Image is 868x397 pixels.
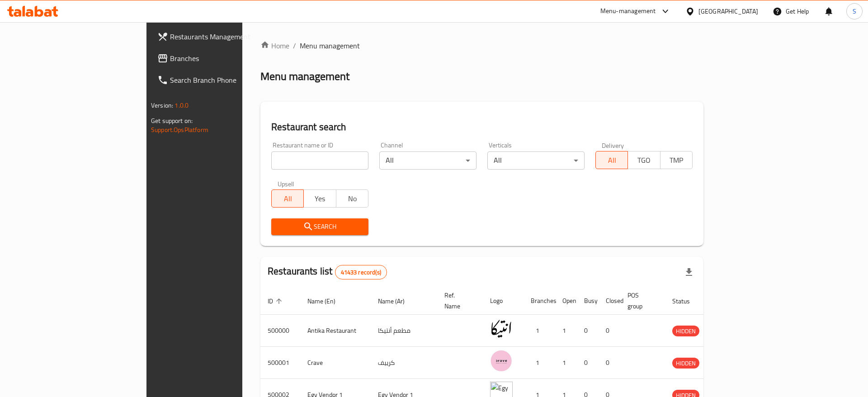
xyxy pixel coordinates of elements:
[524,347,555,379] td: 1
[300,40,360,51] span: Menu management
[379,151,476,170] div: All
[444,290,472,312] span: Ref. Name
[336,189,368,208] button: No
[600,6,656,17] div: Menu-management
[577,315,599,347] td: 0
[599,347,620,379] td: 0
[260,40,703,51] nav: breadcrumb
[672,326,699,336] div: HIDDEN
[853,6,856,16] span: S
[170,75,284,85] span: Search Branch Phone
[271,218,368,235] button: Search
[524,315,555,347] td: 1
[660,151,693,169] button: TMP
[632,154,656,167] span: TGO
[599,315,620,347] td: 0
[307,296,347,307] span: Name (En)
[278,221,361,232] span: Search
[672,358,699,369] span: HIDDEN
[260,69,349,84] h2: Menu management
[293,40,296,51] li: /
[278,180,294,187] label: Upsell
[268,265,387,279] h2: Restaurants list
[271,189,304,208] button: All
[378,296,416,307] span: Name (Ar)
[672,326,699,336] span: HIDDEN
[151,115,193,127] span: Get support on:
[627,290,654,312] span: POS group
[490,317,513,340] img: Antika Restaurant
[300,347,371,379] td: Crave
[300,315,371,347] td: Antika Restaurant
[577,287,599,315] th: Busy
[271,120,693,134] h2: Restaurant search
[487,151,585,170] div: All
[170,31,284,42] span: Restaurants Management
[151,99,173,111] span: Version:
[271,151,368,170] input: Search for restaurant name or ID..
[524,287,555,315] th: Branches
[150,47,292,69] a: Branches
[175,99,189,111] span: 1.0.0
[371,347,437,379] td: كرييف
[555,287,577,315] th: Open
[672,296,702,307] span: Status
[275,192,300,205] span: All
[577,347,599,379] td: 0
[595,151,628,169] button: All
[602,142,624,148] label: Delivery
[599,154,624,167] span: All
[555,315,577,347] td: 1
[335,268,387,277] span: 41433 record(s)
[599,287,620,315] th: Closed
[678,261,700,283] div: Export file
[268,296,285,307] span: ID
[371,315,437,347] td: مطعم أنتيكا
[340,192,365,205] span: No
[555,347,577,379] td: 1
[303,189,336,208] button: Yes
[335,265,387,279] div: Total records count
[490,350,513,372] img: Crave
[483,287,524,315] th: Logo
[698,6,758,16] div: [GEOGRAPHIC_DATA]
[150,26,292,47] a: Restaurants Management
[664,154,689,167] span: TMP
[151,124,208,136] a: Support.OpsPlatform
[627,151,660,169] button: TGO
[150,69,292,91] a: Search Branch Phone
[170,53,284,64] span: Branches
[307,192,332,205] span: Yes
